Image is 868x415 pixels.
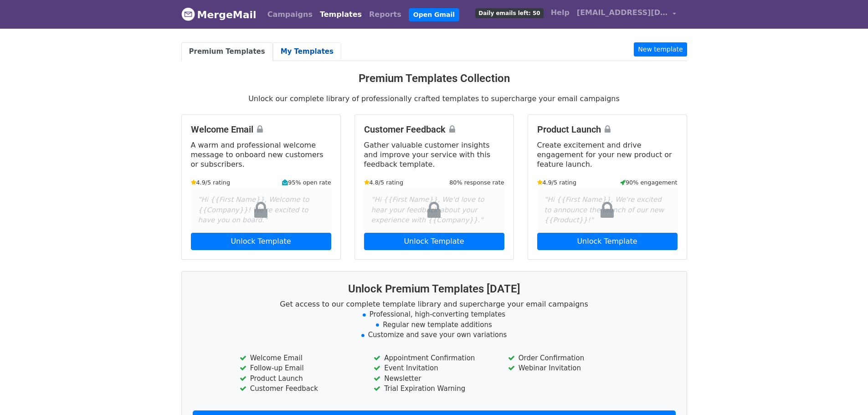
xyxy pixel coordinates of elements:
span: [EMAIL_ADDRESS][DOMAIN_NAME] [577,7,668,18]
iframe: Chat Widget [822,371,868,415]
p: Get access to our complete template library and supercharge your email campaigns [193,299,676,309]
p: Unlock our complete library of professionally crafted templates to supercharge your email campaigns [181,94,687,103]
a: New template [634,42,687,56]
li: Customer Feedback [240,384,360,394]
a: Reports [365,5,405,24]
a: Premium Templates [181,42,273,61]
p: Create excitement and drive engagement for your new product or feature launch. [537,140,678,169]
p: Gather valuable customer insights and improve your service with this feedback template. [364,140,504,169]
div: "Hi {{First Name}}, Welcome to {{Company}}! We're excited to have you on board." [191,187,331,233]
a: Unlock Template [191,233,331,250]
li: Follow-up Email [240,363,360,374]
li: Regular new template additions [193,320,676,330]
small: 90% engagement [620,178,678,187]
li: Newsletter [374,374,494,384]
li: Product Launch [240,374,360,384]
img: MergeMail logo [181,7,195,21]
a: MergeMail [181,5,257,24]
li: Appointment Confirmation [374,353,494,364]
li: Trial Expiration Warning [374,384,494,394]
h4: Customer Feedback [364,124,504,135]
small: 95% open rate [282,178,331,187]
small: 80% response rate [449,178,504,187]
span: Daily emails left: 50 [475,8,543,18]
li: Welcome Email [240,353,360,364]
a: Templates [316,5,365,24]
p: A warm and professional welcome message to onboard new customers or subscribers. [191,140,331,169]
a: Unlock Template [364,233,504,250]
a: Campaigns [264,5,316,24]
li: Customize and save your own variations [193,330,676,340]
small: 4.9/5 rating [537,178,577,187]
li: Webinar Invitation [508,363,628,374]
div: "Hi {{First Name}}, We'd love to hear your feedback about your experience with {{Company}}." [364,187,504,233]
h4: Welcome Email [191,124,331,135]
li: Order Confirmation [508,353,628,364]
h4: Product Launch [537,124,678,135]
a: Help [547,4,573,22]
h3: Premium Templates Collection [181,72,687,85]
li: Event Invitation [374,363,494,374]
div: "Hi {{First Name}}, We're excited to announce the launch of our new {{Product}}!" [537,187,678,233]
a: [EMAIL_ADDRESS][DOMAIN_NAME] [573,4,680,25]
small: 4.8/5 rating [364,178,404,187]
a: Daily emails left: 50 [472,4,547,22]
li: Professional, high-converting templates [193,309,676,320]
h3: Unlock Premium Templates [DATE] [193,282,676,296]
a: My Templates [273,42,341,61]
small: 4.9/5 rating [191,178,231,187]
a: Open Gmail [409,8,459,21]
a: Unlock Template [537,233,678,250]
